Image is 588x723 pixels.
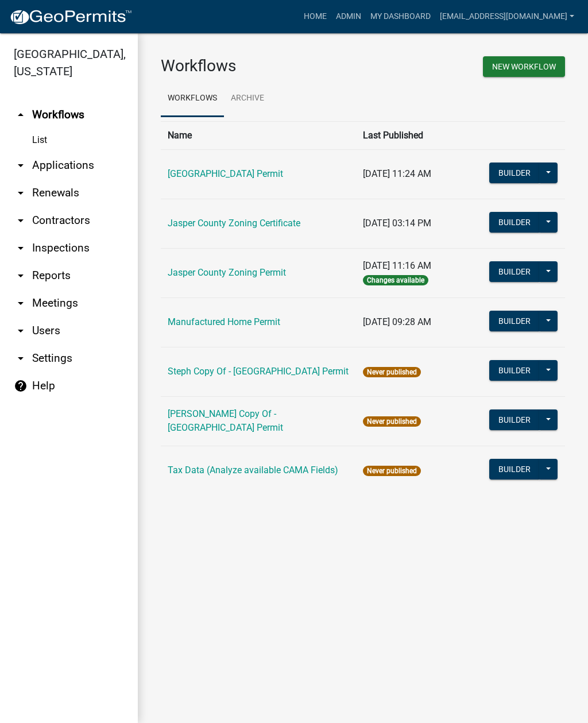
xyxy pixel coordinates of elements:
[489,261,540,282] button: Builder
[489,409,540,430] button: Builder
[161,80,224,117] a: Workflows
[331,6,366,28] a: Admin
[363,275,428,285] span: Changes available
[483,56,565,77] button: New Workflow
[14,108,28,122] i: arrow_drop_up
[363,260,431,271] span: [DATE] 11:16 AM
[489,459,540,480] button: Builder
[14,379,28,393] i: help
[363,316,431,327] span: [DATE] 09:28 AM
[363,367,421,377] span: Never published
[161,56,354,76] h3: Workflows
[363,168,431,179] span: [DATE] 11:24 AM
[435,6,579,28] a: [EMAIL_ADDRESS][DOMAIN_NAME]
[14,351,28,365] i: arrow_drop_down
[224,80,271,117] a: Archive
[356,121,482,149] th: Last Published
[168,316,280,327] a: Manufactured Home Permit
[168,408,283,433] a: [PERSON_NAME] Copy Of - [GEOGRAPHIC_DATA] Permit
[299,6,331,28] a: Home
[168,465,338,475] a: Tax Data (Analyze available CAMA Fields)
[14,324,28,338] i: arrow_drop_down
[168,366,349,377] a: Steph Copy Of - [GEOGRAPHIC_DATA] Permit
[14,214,28,227] i: arrow_drop_down
[363,218,431,229] span: [DATE] 03:14 PM
[14,241,28,255] i: arrow_drop_down
[489,311,540,331] button: Builder
[366,6,435,28] a: My Dashboard
[168,218,300,229] a: Jasper County Zoning Certificate
[14,269,28,283] i: arrow_drop_down
[168,267,286,278] a: Jasper County Zoning Permit
[489,212,540,233] button: Builder
[489,360,540,381] button: Builder
[14,158,28,172] i: arrow_drop_down
[14,186,28,200] i: arrow_drop_down
[363,416,421,427] span: Never published
[14,296,28,310] i: arrow_drop_down
[168,168,283,179] a: [GEOGRAPHIC_DATA] Permit
[363,466,421,476] span: Never published
[489,163,540,183] button: Builder
[161,121,356,149] th: Name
